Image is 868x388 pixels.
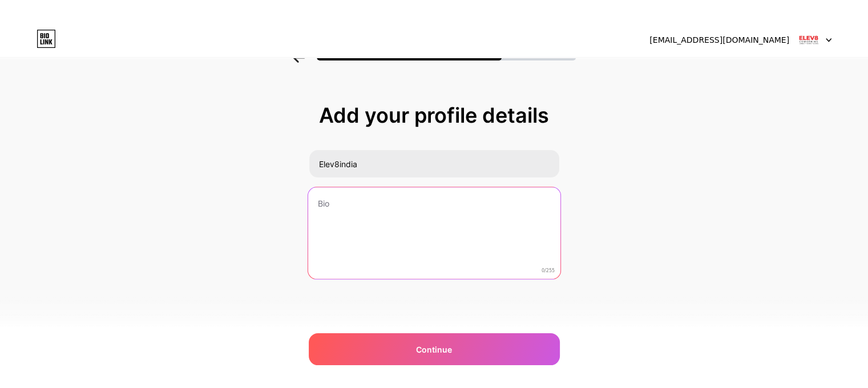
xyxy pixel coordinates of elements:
[314,104,554,127] div: Add your profile details
[541,268,554,274] span: 0/255
[416,343,452,355] span: Continue
[649,34,789,46] div: [EMAIL_ADDRESS][DOMAIN_NAME]
[309,150,559,177] input: Your name
[798,29,819,51] img: elev8india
